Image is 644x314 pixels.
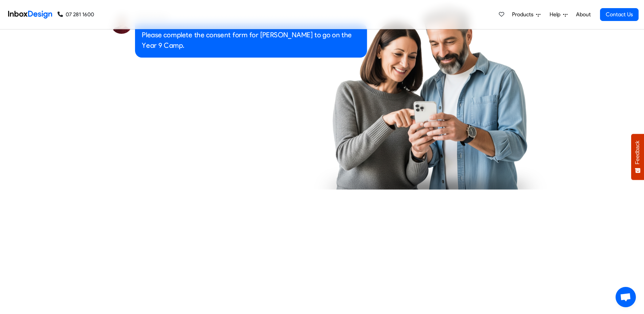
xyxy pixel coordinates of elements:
a: About [574,8,593,21]
a: Contact Us [600,8,639,21]
div: Please complete the consent form for [PERSON_NAME] to go on the Year 9 Camp. [135,23,367,58]
div: Open chat [616,287,636,307]
a: 07 281 1600 [58,11,94,19]
button: Feedback - Show survey [631,134,644,180]
span: Products [512,11,536,19]
span: Feedback [635,141,641,164]
span: Help [550,11,563,19]
img: parents_using_phone.png [314,2,546,189]
a: Help [547,8,570,21]
a: Products [509,8,543,21]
